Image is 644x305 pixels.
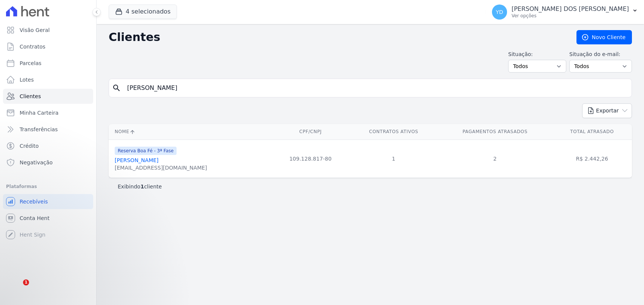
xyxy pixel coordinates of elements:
[349,124,438,140] th: Contratos Ativos
[20,198,48,205] span: Recebíveis
[20,142,39,150] span: Crédito
[20,93,41,100] span: Clientes
[576,30,632,44] a: Novo Cliente
[20,43,45,50] span: Contratos
[272,124,349,140] th: CPF/CNPJ
[3,105,93,120] a: Minha Carteira
[486,2,644,23] button: YD [PERSON_NAME] DOS [PERSON_NAME] Ver opções
[109,5,177,19] button: 4 selecionados
[438,124,552,140] th: Pagamentos Atrasados
[123,80,629,96] input: Buscar por nome, CPF ou e-mail
[3,194,93,209] a: Recebíveis
[3,72,93,87] a: Lotes
[496,9,503,15] span: YD
[115,164,207,171] div: [EMAIL_ADDRESS][DOMAIN_NAME]
[6,232,157,285] iframe: Intercom notifications mensagem
[512,5,629,13] p: [PERSON_NAME] DOS [PERSON_NAME]
[20,76,34,83] span: Lotes
[512,13,629,19] p: Ver opções
[349,140,438,178] td: 1
[552,124,632,140] th: Total Atrasado
[3,155,93,170] a: Negativação
[3,23,93,38] a: Visão Geral
[6,182,90,191] div: Plataformas
[3,122,93,137] a: Transferências
[112,83,121,93] i: search
[272,140,349,178] td: 109.128.817-80
[3,39,93,54] a: Contratos
[140,184,144,190] b: 1
[3,56,93,71] a: Parcelas
[20,214,49,222] span: Conta Hent
[569,50,632,58] label: Situação do e-mail:
[109,30,564,44] h2: Clientes
[438,140,552,178] td: 2
[8,279,26,297] iframe: Intercom live chat
[3,211,93,226] a: Conta Hent
[118,183,162,190] p: Exibindo cliente
[115,147,177,155] span: Reserva Boa Fé - 3ª Fase
[109,124,272,140] th: Nome
[23,279,29,285] span: 1
[20,126,58,133] span: Transferências
[20,59,41,67] span: Parcelas
[552,140,632,178] td: R$ 2.442,26
[20,26,50,34] span: Visão Geral
[582,103,632,118] button: Exportar
[508,50,566,58] label: Situação:
[20,159,53,166] span: Negativação
[20,109,58,117] span: Minha Carteira
[3,89,93,104] a: Clientes
[115,157,158,163] a: [PERSON_NAME]
[3,138,93,153] a: Crédito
